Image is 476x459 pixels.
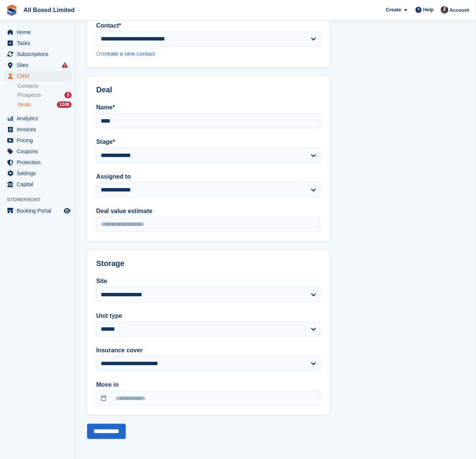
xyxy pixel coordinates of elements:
div: Or [96,50,320,58]
a: menu [4,60,72,70]
label: Assigned to [96,172,320,181]
a: menu [4,124,72,135]
label: Stage* [96,137,320,146]
a: Prospects 3 [17,91,72,99]
label: Contact* [96,21,320,30]
label: Site [96,277,320,286]
span: Create [386,6,401,14]
span: Prospects [17,92,41,99]
span: Home [17,27,62,37]
label: Move in [96,380,320,389]
span: Coupons [17,146,62,157]
a: create a new contact [103,50,155,57]
span: Analytics [17,113,62,124]
span: Account [449,6,469,14]
i: Smart entry sync failures have occurred [62,62,68,68]
span: Settings [17,168,62,179]
div: 1248 [57,101,72,108]
a: All Boxed Limited [20,4,78,16]
a: menu [4,157,72,168]
label: Insurance cover [96,346,320,355]
a: menu [4,168,72,179]
span: Tasks [17,38,62,48]
label: Deal value estimate [96,207,320,216]
a: menu [4,71,72,81]
a: menu [4,49,72,59]
span: Booking Portal [17,205,62,216]
a: menu [4,205,72,216]
h2: Deal [96,86,320,94]
span: Help [423,6,434,14]
img: Dan Goss [441,6,448,14]
span: Subscriptions [17,49,62,59]
a: menu [4,113,72,124]
img: stora-icon-8386f47178a22dfd0bd8f6a31ec36ba5ce8667c1dd55bd0f319d3a0aa187defe.svg [6,5,17,16]
a: Preview store [62,206,72,215]
a: Deals 1248 [17,101,72,109]
a: menu [4,146,72,157]
h2: Storage [96,259,320,268]
span: Deals [17,101,31,108]
span: Capital [17,179,62,190]
a: Contacts [17,82,72,90]
a: menu [4,135,72,146]
span: Invoices [17,124,62,135]
label: Unit type [96,311,320,321]
span: Pricing [17,135,62,146]
label: Name* [96,103,320,112]
a: menu [4,38,72,48]
span: Storefront [7,196,75,204]
span: Sites [17,60,62,70]
div: 3 [64,92,72,98]
a: menu [4,179,72,190]
a: menu [4,27,72,37]
span: Protection [17,157,62,168]
span: CRM [17,71,62,81]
